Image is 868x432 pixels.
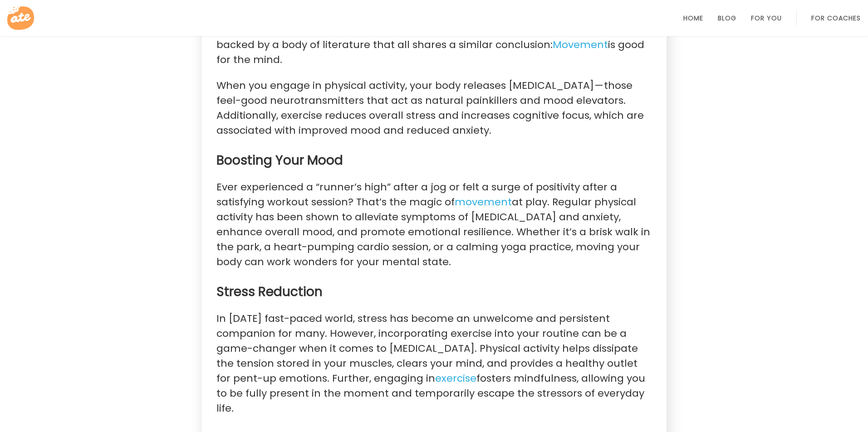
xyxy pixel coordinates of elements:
[216,78,652,138] p: When you engage in physical activity, your body releases [MEDICAL_DATA] — those feel-good neurotr...
[435,371,476,386] a: exercise
[718,15,736,22] a: Blog
[216,22,652,67] p: The connection between movement and mental health is not merely anecdotal; it’s backed by a body ...
[216,311,652,416] p: In [DATE] fast-paced world, stress has become an unwelcome and persistent companion for many. How...
[216,180,652,269] p: Ever experienced a “runner’s high” after a jog or felt a surge of positivity after a satisfying w...
[553,38,608,52] a: Movement
[811,15,861,22] a: For Coaches
[751,15,782,22] a: For You
[216,151,343,169] strong: Boosting Your Mood
[683,15,703,22] a: Home
[455,195,512,209] a: movement
[216,283,323,301] strong: Stress Reduction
